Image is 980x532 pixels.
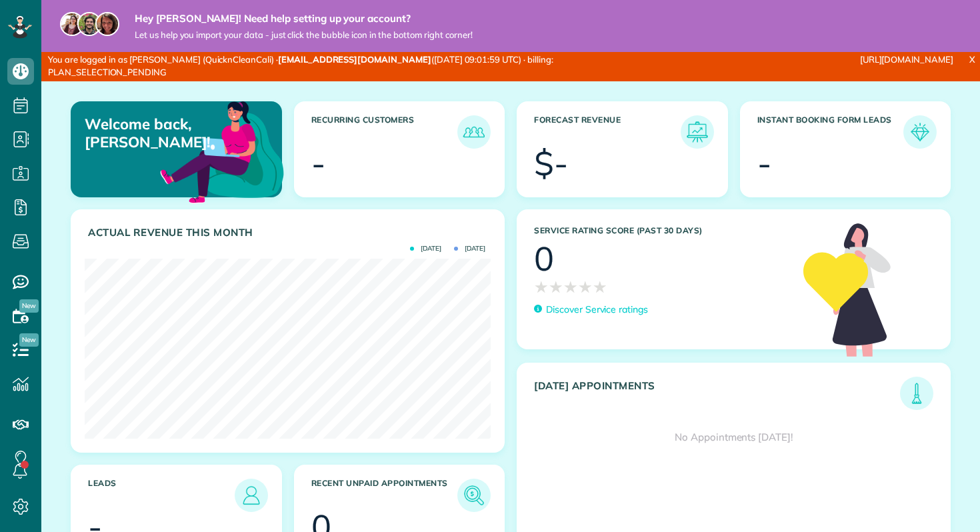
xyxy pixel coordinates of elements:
[757,147,771,180] div: -
[534,242,554,275] div: 0
[534,275,549,299] span: ★
[907,119,933,145] img: icon_form_leads-04211a6a04a5b2264e4ee56bc0799ec3eb69b7e499cbb523a139df1d13a81ae0.png
[95,12,119,36] img: michelle-19f622bdf1676172e81f8f8fba1fb50e276960ebfe0243fe18214015130c80e4.jpg
[311,147,325,180] div: -
[546,303,648,317] p: Discover Service ratings
[77,12,101,36] img: jorge-587dff0eeaa6aab1f244e6dc62b8924c3b6ad411094392a53c71c6c4a576187d.jpg
[563,275,578,299] span: ★
[684,119,711,145] img: icon_forecast_revenue-8c13a41c7ed35a8dcfafea3cbb826a0462acb37728057bba2d056411b612bbbe.png
[534,303,648,317] a: Discover Service ratings
[461,482,487,509] img: icon_unpaid_appointments-47b8ce3997adf2238b356f14209ab4cced10bd1f174958f3ca8f1d0dd7fffeee.png
[238,482,265,509] img: icon_leads-1bed01f49abd5b7fead27621c3d59655bb73ed531f8eeb49469d10e621d6b896.png
[964,52,980,67] a: X
[534,147,568,180] div: $-
[757,115,904,149] h3: Instant Booking Form Leads
[410,245,441,252] span: [DATE]
[41,52,651,81] div: You are logged in as [PERSON_NAME] (QuicknCleanCali) · ([DATE] 09:01:59 UTC) · billing: PLAN_SELE...
[461,119,487,145] img: icon_recurring_customers-cf858462ba22bcd05b5a5880d41d6543d210077de5bb9ebc9590e49fd87d84ed.png
[454,245,485,252] span: [DATE]
[578,275,593,299] span: ★
[860,54,953,65] a: [URL][DOMAIN_NAME]
[19,299,39,313] span: New
[311,479,458,512] h3: Recent unpaid appointments
[549,275,563,299] span: ★
[534,226,790,235] h3: Service Rating score (past 30 days)
[19,333,39,347] span: New
[311,115,458,149] h3: Recurring Customers
[593,275,607,299] span: ★
[60,12,84,36] img: maria-72a9807cf96188c08ef61303f053569d2e2a8a1cde33d635c8a3ac13582a053d.jpg
[135,29,473,41] span: Let us help you import your data - just click the bubble icon in the bottom right corner!
[278,54,431,65] strong: [EMAIL_ADDRESS][DOMAIN_NAME]
[85,115,213,151] p: Welcome back, [PERSON_NAME]!
[534,380,900,410] h3: [DATE] Appointments
[517,410,950,465] div: No Appointments [DATE]!
[157,86,287,215] img: dashboard_welcome-42a62b7d889689a78055ac9021e634bf52bae3f8056760290aed330b23ab8690.png
[534,115,681,149] h3: Forecast Revenue
[135,12,473,25] strong: Hey [PERSON_NAME]! Need help setting up your account?
[88,227,491,239] h3: Actual Revenue this month
[88,479,235,512] h3: Leads
[903,380,930,407] img: icon_todays_appointments-901f7ab196bb0bea1936b74009e4eb5ffbc2d2711fa7634e0d609ed5ef32b18b.png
